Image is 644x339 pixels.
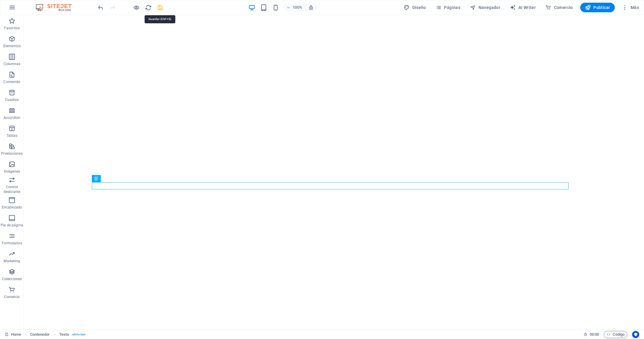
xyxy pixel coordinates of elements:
button: undo [97,4,104,11]
p: Cuadros [5,97,19,102]
span: Más [622,4,639,10]
i: Al redimensionar, ajustar el nivel de zoom automáticamente para ajustarse al dispositivo elegido. [308,5,314,10]
button: Más [620,3,641,12]
button: Páginas [433,3,463,12]
p: Comercio [4,294,20,299]
h6: 100% [293,4,302,11]
button: Diseño [401,3,428,12]
span: Haz clic para seleccionar y doble clic para editar [30,331,50,338]
p: Columnas [4,62,21,66]
span: : [594,332,595,337]
p: Imágenes [4,169,20,174]
button: Usercentrics [632,331,639,338]
p: Favoritos [4,26,20,30]
i: Volver a cargar página [145,4,152,11]
span: Navegador [470,4,500,10]
span: Comercio [545,4,573,10]
p: Elementos [3,44,21,48]
button: Comercio [543,3,575,12]
p: Contenido [3,79,20,84]
button: 100% [284,4,305,11]
button: Código [604,331,627,338]
button: AI Writer [507,3,538,12]
button: Haz clic para salir del modo de previsualización y seguir editando [133,4,140,11]
span: Código [606,331,625,338]
span: Haz clic para seleccionar y doble clic para editar [59,331,69,338]
h6: Tiempo de la sesión [583,331,599,338]
button: Publicar [580,3,615,12]
span: Publicar [585,4,610,10]
span: 00 00 [590,331,599,338]
p: Pie de página [1,223,23,228]
p: Encabezado [2,205,22,210]
nav: breadcrumb [30,331,86,338]
p: Colecciones [2,277,22,281]
img: Editor Logo [34,4,79,11]
span: . white-text [71,331,85,338]
p: Prestaciones [1,151,22,156]
i: Deshacer: Cambiar texto (Ctrl+Z) [97,4,104,11]
button: save [157,4,164,11]
span: Diseño [404,4,426,10]
button: Navegador [467,3,503,12]
a: Haz clic para cancelar la selección y doble clic para abrir páginas [5,331,21,338]
p: Marketing [4,259,20,263]
p: Accordion [4,115,20,120]
p: Tablas [7,133,18,138]
p: Formularios [2,241,22,246]
button: reload [145,4,152,11]
span: AI Writer [510,4,536,10]
span: Páginas [436,4,460,10]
